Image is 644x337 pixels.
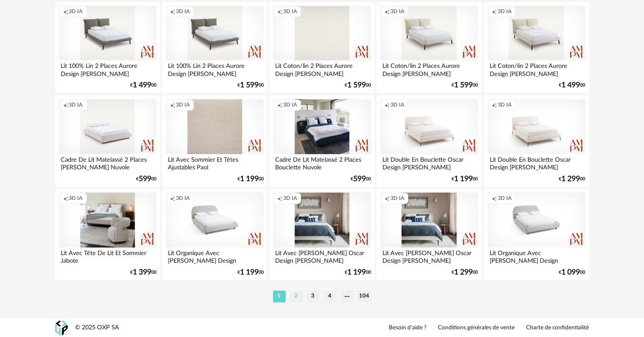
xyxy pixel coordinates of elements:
[55,2,160,93] a: Creation icon 3D IA Lit 100% Lin 2 Places Aurore Design [PERSON_NAME] €1 49900
[351,176,371,182] div: € 00
[269,188,374,280] a: Creation icon 3D IA Lit Avec [PERSON_NAME] Oscar Design [PERSON_NAME] €1 19900
[277,101,282,108] span: Creation icon
[527,324,589,332] a: Charte de confidentialité
[452,270,478,275] div: € 00
[353,176,366,182] span: 599
[484,188,589,280] a: Creation icon 3D IA Lit Organique Avec [PERSON_NAME] Design [PERSON_NAME] €1 09900
[237,82,264,88] div: € 00
[273,290,286,302] li: 1
[347,82,366,88] span: 1 599
[55,188,160,280] a: Creation icon 3D IA Lit Avec Tête De Lit Et Sommier Jabote €1 39900
[376,188,482,280] a: Creation icon 3D IA Lit Avec [PERSON_NAME] Oscar Design [PERSON_NAME] €1 29900
[136,176,156,182] div: € 00
[454,176,473,182] span: 1 199
[130,82,156,88] div: € 00
[498,8,512,15] span: 3D IA
[484,2,589,93] a: Creation icon 3D IA Lit Coton/lin 2 Places Aurore Design [PERSON_NAME] €1 49900
[492,8,497,15] span: Creation icon
[63,8,68,15] span: Creation icon
[283,8,297,15] span: 3D IA
[240,176,259,182] span: 1 199
[69,195,83,202] span: 3D IA
[380,247,478,264] div: Lit Avec [PERSON_NAME] Oscar Design [PERSON_NAME]
[347,270,366,275] span: 1 199
[133,82,151,88] span: 1 499
[162,188,267,280] a: Creation icon 3D IA Lit Organique Avec [PERSON_NAME] Design [PERSON_NAME] €1 19900
[559,82,585,88] div: € 00
[390,101,404,108] span: 3D IA
[55,95,160,187] a: Creation icon 3D IA Cadre De Lit Matelassé 2 Places [PERSON_NAME] Nuvole €59900
[170,101,175,108] span: Creation icon
[452,176,478,182] div: € 00
[380,60,478,77] div: Lit Coton/lin 2 Places Aurore Design [PERSON_NAME]
[139,176,151,182] span: 599
[176,101,190,108] span: 3D IA
[59,154,156,171] div: Cadre De Lit Matelassé 2 Places [PERSON_NAME] Nuvole
[176,8,190,15] span: 3D IA
[273,247,371,264] div: Lit Avec [PERSON_NAME] Oscar Design [PERSON_NAME]
[562,270,580,275] span: 1 099
[69,101,83,108] span: 3D IA
[376,95,482,187] a: Creation icon 3D IA Lit Double En Bouclette Oscar Design [PERSON_NAME] €1 19900
[269,2,374,93] a: Creation icon 3D IA Lit Coton/lin 2 Places Aurore Design [PERSON_NAME] €1 59900
[162,2,267,93] a: Creation icon 3D IA Lit 100% Lin 2 Places Aurore Design [PERSON_NAME] €1 59900
[237,270,264,275] div: € 00
[63,101,68,108] span: Creation icon
[283,195,297,202] span: 3D IA
[385,101,390,108] span: Creation icon
[454,270,473,275] span: 1 299
[452,82,478,88] div: € 00
[376,2,482,93] a: Creation icon 3D IA Lit Coton/lin 2 Places Aurore Design [PERSON_NAME] €1 59900
[63,195,68,202] span: Creation icon
[130,270,156,275] div: € 00
[498,195,512,202] span: 3D IA
[562,82,580,88] span: 1 499
[290,290,303,302] li: 2
[269,95,374,187] a: Creation icon 3D IA Cadre De Lit Matelassé 2 Places Bouclette Nuvole €59900
[59,247,156,264] div: Lit Avec Tête De Lit Et Sommier Jabote
[498,101,512,108] span: 3D IA
[454,82,473,88] span: 1 599
[484,95,589,187] a: Creation icon 3D IA Lit Double En Bouclette Oscar Design [PERSON_NAME] €1 29900
[390,195,404,202] span: 3D IA
[162,95,267,187] a: Creation icon 3D IA Lit Avec Sommier Et Têtes Ajustables Paol €1 19900
[559,176,585,182] div: € 00
[385,8,390,15] span: Creation icon
[170,8,175,15] span: Creation icon
[176,195,190,202] span: 3D IA
[345,82,371,88] div: € 00
[59,60,156,77] div: Lit 100% Lin 2 Places Aurore Design [PERSON_NAME]
[488,60,585,77] div: Lit Coton/lin 2 Places Aurore Design [PERSON_NAME]
[438,324,515,332] a: Conditions générales de vente
[166,154,263,171] div: Lit Avec Sommier Et Têtes Ajustables Paol
[133,270,151,275] span: 1 399
[69,8,83,15] span: 3D IA
[75,324,120,332] div: © 2025 OXP SA
[390,8,404,15] span: 3D IA
[307,290,320,302] li: 3
[240,82,259,88] span: 1 599
[273,60,371,77] div: Lit Coton/lin 2 Places Aurore Design [PERSON_NAME]
[380,154,478,171] div: Lit Double En Bouclette Oscar Design [PERSON_NAME]
[559,270,585,275] div: € 00
[385,195,390,202] span: Creation icon
[283,101,297,108] span: 3D IA
[358,290,371,302] li: 104
[389,324,427,332] a: Besoin d'aide ?
[55,320,68,335] img: OXP
[492,101,497,108] span: Creation icon
[492,195,497,202] span: Creation icon
[345,270,371,275] div: € 00
[562,176,580,182] span: 1 299
[277,195,282,202] span: Creation icon
[488,247,585,264] div: Lit Organique Avec [PERSON_NAME] Design [PERSON_NAME]
[324,290,337,302] li: 4
[166,60,263,77] div: Lit 100% Lin 2 Places Aurore Design [PERSON_NAME]
[240,270,259,275] span: 1 199
[273,154,371,171] div: Cadre De Lit Matelassé 2 Places Bouclette Nuvole
[237,176,264,182] div: € 00
[166,247,263,264] div: Lit Organique Avec [PERSON_NAME] Design [PERSON_NAME]
[488,154,585,171] div: Lit Double En Bouclette Oscar Design [PERSON_NAME]
[277,8,282,15] span: Creation icon
[170,195,175,202] span: Creation icon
